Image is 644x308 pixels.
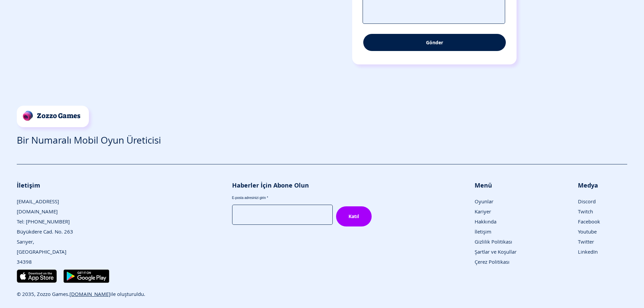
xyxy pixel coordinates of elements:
a: Twitch [578,208,593,215]
label: E-posta adresinizi girin [232,196,333,200]
a: Çerez Politikası [475,258,509,265]
button: Katıl [336,206,372,226]
span: Büyükdere Cad. No. 263 [17,228,73,235]
span: Tel: [PHONE_NUMBER] [17,218,70,225]
span: Katıl [348,213,359,220]
a: Kariyer [475,208,491,215]
a: Facebook [578,218,600,225]
a: Hakkında [475,218,496,225]
button: Gönder [363,34,506,51]
img: Ana Sayfa [23,111,33,121]
span: Medya [578,181,598,190]
a: LinkedIn [578,248,598,255]
span: İletişim [17,181,40,190]
span: Gönder [426,39,443,46]
span: Haberler İçin Abone Olun [232,181,309,190]
span: Bir Numaralı Mobil Oyun Üreticisi [17,134,161,146]
a: Şartlar ve Koşullar [475,248,517,255]
a: İletişim [475,228,491,235]
a: Zozzo Games [37,111,80,120]
img: App Store'dan İndir [17,269,57,283]
a: [EMAIL_ADDRESS][DOMAIN_NAME] [17,198,59,215]
a: Discord [578,198,596,205]
a: [DOMAIN_NAME] [69,291,110,297]
a: Gizlilik Politikası [475,238,512,245]
span: © 2035, Zozzo Games. ile oluşturuldu. [17,291,145,297]
span: Menü [475,181,492,190]
img: Google Play'den Edin [63,269,109,283]
span: Sarıyer, [GEOGRAPHIC_DATA] 34398 [17,238,66,265]
a: Youtube [578,228,597,235]
a: Twitter [578,238,594,245]
a: Oyunlar [475,198,493,205]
